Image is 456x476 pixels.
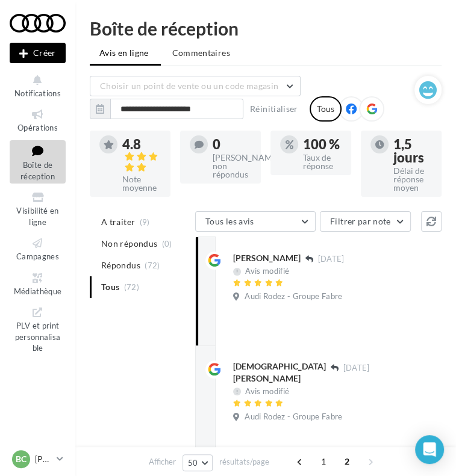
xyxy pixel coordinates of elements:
span: Visibilité en ligne [16,206,58,227]
button: Notifications [10,71,66,100]
div: Note moyenne [122,175,161,192]
div: Open Intercom Messenger [415,435,444,464]
span: (0) [162,239,172,249]
a: Visibilité en ligne [10,188,66,229]
span: Campagnes [16,252,59,261]
span: 2 [337,452,357,471]
span: A traiter [101,216,135,228]
div: 100 % [303,138,342,151]
span: (72) [145,261,160,270]
div: [PERSON_NAME] [233,252,301,264]
p: [PERSON_NAME] [35,453,52,465]
span: [DATE] [318,254,345,265]
span: 1 [314,452,333,471]
span: (9) [140,217,150,227]
div: 0 [213,138,251,151]
span: Opérations [17,123,58,132]
span: Notifications [14,88,61,98]
div: Tous [310,96,342,122]
span: Afficher [149,456,176,468]
div: Taux de réponse [303,153,342,170]
span: Audi Rodez - Groupe Fabre [245,412,342,422]
span: Avis modifié [245,386,289,396]
div: [DEMOGRAPHIC_DATA][PERSON_NAME] [233,360,326,385]
span: Choisir un point de vente ou un code magasin [100,81,278,91]
span: Répondus [101,259,140,271]
span: résultats/page [219,456,269,468]
a: Opérations [10,105,66,135]
span: Audi Rodez - Groupe Fabre [245,291,342,302]
div: Nouvelle campagne [10,43,66,63]
div: Boîte de réception [90,19,442,37]
a: Boîte de réception [10,140,66,184]
span: 50 [188,458,198,468]
span: PLV et print personnalisable [15,318,61,353]
span: Commentaires [172,47,230,59]
div: 1,5 jours [393,138,432,164]
button: Réinitialiser [245,102,303,116]
a: Médiathèque [10,269,66,298]
span: Boîte de réception [20,160,55,181]
button: Tous les avis [195,211,316,232]
span: [DATE] [343,363,370,374]
button: Choisir un point de vente ou un code magasin [90,76,301,96]
div: 4.8 [122,138,161,173]
button: Filtrer par note [320,211,411,232]
a: BC [PERSON_NAME] [10,448,66,471]
div: [PERSON_NAME] non répondus [213,153,251,179]
span: Non répondus [101,238,157,250]
a: PLV et print personnalisable [10,303,66,356]
span: Avis modifié [245,267,289,276]
span: Médiathèque [14,286,62,296]
div: Délai de réponse moyen [393,167,432,192]
button: 50 [183,454,213,471]
a: Campagnes [10,234,66,264]
span: Tous les avis [205,216,254,226]
span: BC [16,453,27,465]
button: Créer [10,43,66,63]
